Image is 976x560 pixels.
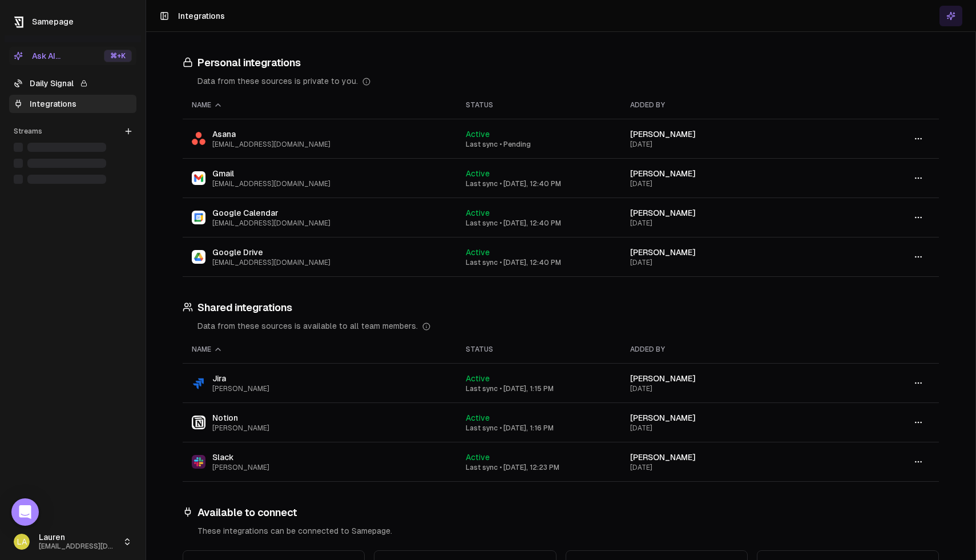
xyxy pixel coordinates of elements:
[630,169,696,178] span: [PERSON_NAME]
[212,168,330,179] span: Gmail
[630,100,831,110] div: Added by
[466,248,490,257] span: Active
[212,463,269,472] span: [PERSON_NAME]
[466,219,612,228] div: Last sync • [DATE], 12:40 PM
[630,374,696,383] span: [PERSON_NAME]
[192,211,205,224] img: Google Calendar
[212,412,269,424] span: Notion
[192,376,205,390] img: Jira
[630,219,831,228] div: [DATE]
[630,140,831,149] div: [DATE]
[14,50,61,62] div: Ask AI...
[14,534,30,550] span: LA
[212,373,269,384] span: Jira
[630,248,696,257] span: [PERSON_NAME]
[212,247,330,258] span: Google Drive
[212,140,330,149] span: [EMAIL_ADDRESS][DOMAIN_NAME]
[197,75,939,87] div: Data from these sources is private to you.
[212,219,330,228] span: [EMAIL_ADDRESS][DOMAIN_NAME]
[466,258,612,267] div: Last sync • [DATE], 12:40 PM
[183,505,939,521] h3: Available to connect
[11,498,39,526] div: Open Intercom Messenger
[466,169,490,178] span: Active
[192,416,205,429] img: Notion
[630,345,831,354] div: Added by
[212,452,269,463] span: Slack
[197,525,939,537] div: These integrations can be connected to Samepage.
[9,95,136,113] a: Integrations
[466,384,612,393] div: Last sync • [DATE], 1:15 PM
[630,463,831,472] div: [DATE]
[466,453,490,462] span: Active
[212,179,330,188] span: [EMAIL_ADDRESS][DOMAIN_NAME]
[466,140,612,149] div: Last sync • Pending
[192,250,205,264] img: Google Drive
[9,122,136,140] div: Streams
[466,345,612,354] div: Status
[212,384,269,393] span: [PERSON_NAME]
[183,300,939,316] h3: Shared integrations
[212,424,269,433] span: [PERSON_NAME]
[104,50,132,62] div: ⌘ +K
[212,128,330,140] span: Asana
[466,424,612,433] div: Last sync • [DATE], 1:16 PM
[9,47,136,65] button: Ask AI...⌘+K
[183,55,939,71] h3: Personal integrations
[630,130,696,139] span: [PERSON_NAME]
[192,345,447,354] div: Name
[9,74,136,92] a: Daily Signal
[466,130,490,139] span: Active
[630,258,831,267] div: [DATE]
[466,100,612,110] div: Status
[192,100,447,110] div: Name
[466,179,612,188] div: Last sync • [DATE], 12:40 PM
[39,533,118,543] span: Lauren
[466,413,490,422] span: Active
[630,208,696,217] span: [PERSON_NAME]
[192,455,205,469] img: Slack
[630,384,831,393] div: [DATE]
[32,17,74,26] span: Samepage
[192,171,205,185] img: Gmail
[630,453,696,462] span: [PERSON_NAME]
[178,10,225,22] h1: Integrations
[466,374,490,383] span: Active
[212,258,330,267] span: [EMAIL_ADDRESS][DOMAIN_NAME]
[466,208,490,217] span: Active
[630,424,831,433] div: [DATE]
[630,179,831,188] div: [DATE]
[212,207,330,219] span: Google Calendar
[630,413,696,422] span: [PERSON_NAME]
[9,528,136,555] button: LALauren[EMAIL_ADDRESS][DOMAIN_NAME]
[197,320,939,332] div: Data from these sources is available to all team members.
[192,132,205,145] img: Asana
[39,542,118,551] span: [EMAIL_ADDRESS][DOMAIN_NAME]
[466,463,612,472] div: Last sync • [DATE], 12:23 PM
